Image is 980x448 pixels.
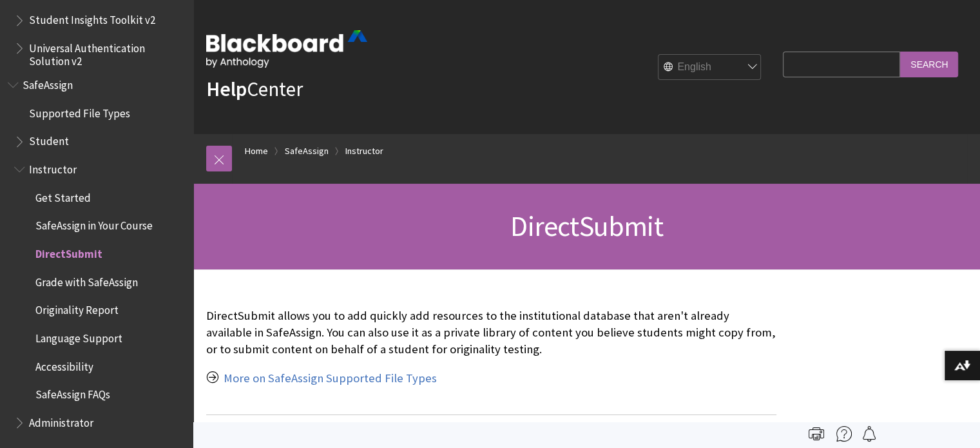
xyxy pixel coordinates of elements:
[29,131,69,148] span: Student
[658,55,762,81] select: Site Language Selector
[510,208,662,244] span: DirectSubmit
[809,426,824,442] img: Print
[861,426,877,442] img: Follow this page
[29,102,130,120] span: Supported File Types
[35,243,102,260] span: DirectSubmit
[206,30,367,68] img: Blackboard by Anthology
[245,143,268,159] a: Home
[29,37,184,68] span: Universal Authentication Solution v2
[224,371,437,386] a: More on SafeAssign Supported File Types
[29,159,77,176] span: Instructor
[836,426,852,442] img: More help
[206,76,303,102] a: HelpCenter
[206,307,776,358] p: DirectSubmit allows you to add quickly add resources to the institutional database that aren't al...
[285,143,329,159] a: SafeAssign
[29,10,155,27] span: Student Insights Toolkit v2
[23,74,73,92] span: SafeAssign
[35,327,122,345] span: Language Support
[35,271,138,289] span: Grade with SafeAssign
[35,356,93,373] span: Accessibility
[35,215,153,233] span: SafeAssign in Your Course
[900,52,958,77] input: Search
[35,187,91,204] span: Get Started
[35,300,119,317] span: Originality Report
[345,143,383,159] a: Instructor
[8,74,186,434] nav: Book outline for Blackboard SafeAssign
[35,384,110,402] span: SafeAssign FAQs
[206,76,247,102] strong: Help
[29,412,93,429] span: Administrator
